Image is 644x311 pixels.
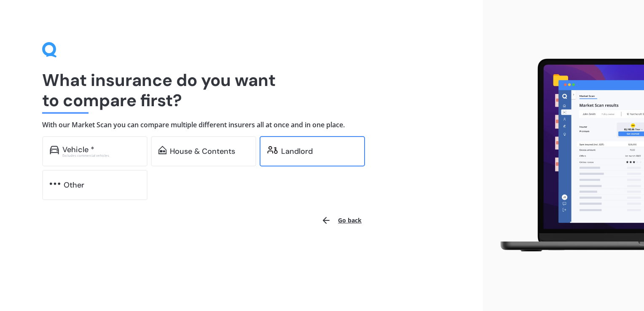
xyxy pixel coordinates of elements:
[490,54,644,257] img: laptop.webp
[158,146,166,154] img: home-and-contents.b802091223b8502ef2dd.svg
[50,146,59,154] img: car.f15378c7a67c060ca3f3.svg
[50,180,60,188] img: other.81dba5aafe580aa69f38.svg
[42,70,441,110] h1: What insurance do you want to compare first?
[170,147,235,155] div: House & Contents
[316,210,367,231] button: Go back
[64,181,84,189] div: Other
[281,147,313,155] div: Landlord
[267,146,278,154] img: landlord.470ea2398dcb263567d0.svg
[42,121,441,129] h4: With our Market Scan you can compare multiple different insurers all at once and in one place.
[62,145,94,154] div: Vehicle *
[62,154,140,157] div: Excludes commercial vehicles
